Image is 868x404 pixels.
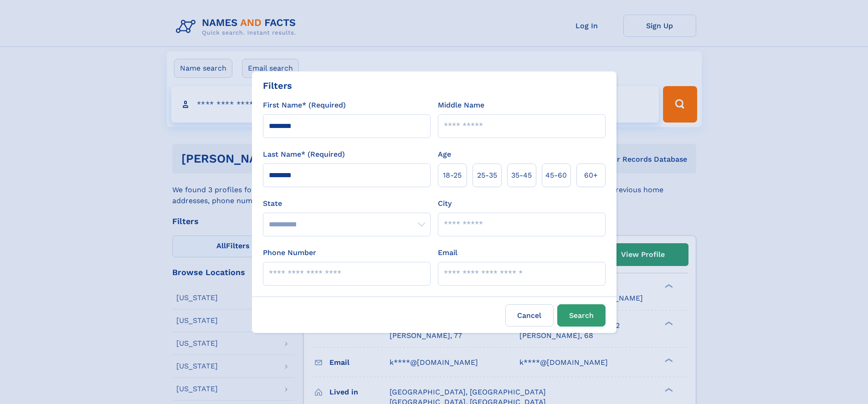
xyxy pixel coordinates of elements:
[263,100,346,111] label: First Name* (Required)
[557,304,606,327] button: Search
[438,198,452,209] label: City
[511,170,532,181] span: 35‑45
[584,170,598,181] span: 60+
[263,198,431,209] label: State
[438,100,484,111] label: Middle Name
[545,170,567,181] span: 45‑60
[505,304,554,327] label: Cancel
[438,247,457,258] label: Email
[438,149,451,160] label: Age
[263,149,345,160] label: Last Name* (Required)
[443,170,462,181] span: 18‑25
[263,247,316,258] label: Phone Number
[263,79,292,92] div: Filters
[477,170,497,181] span: 25‑35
